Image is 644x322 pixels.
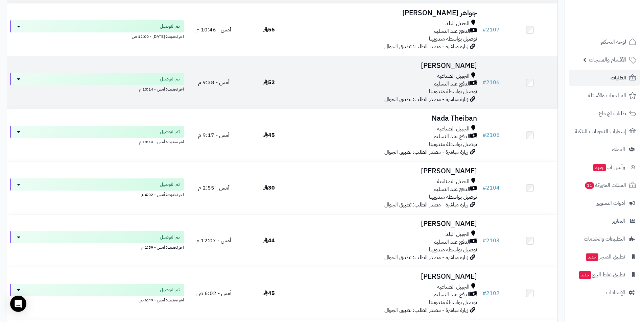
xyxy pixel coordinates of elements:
div: اخر تحديث: أمس - 6:49 ص [10,296,184,303]
span: زيارة مباشرة - مصدر الطلب: تطبيق الجوال [384,95,468,103]
span: # [482,131,486,139]
span: الجبيل الصناعية [437,283,470,291]
span: تطبيق المتجر [585,252,625,262]
span: أمس - 2:55 م [198,184,230,192]
span: لوحة التحكم [601,37,626,47]
span: تم التوصيل [160,181,180,188]
span: طلبات الإرجاع [599,109,626,118]
span: # [482,78,486,86]
a: أدوات التسويق [569,195,640,211]
a: إشعارات التحويلات البنكية [569,123,640,140]
span: تم التوصيل [160,76,180,82]
span: # [482,289,486,297]
span: تم التوصيل [160,234,180,241]
span: الجبيل البلد [446,20,470,27]
span: جديد [586,253,598,261]
span: توصيل بواسطة مندوبينا [429,298,477,306]
span: أمس - 9:38 م [198,78,230,86]
span: وآتس آب [593,163,625,172]
h3: جواهر [PERSON_NAME] [299,9,477,17]
span: الإعدادات [606,288,625,297]
div: اخر تحديث: أمس - 10:14 م [10,138,184,145]
span: الجبيل البلد [446,230,470,238]
a: التطبيقات والخدمات [569,231,640,247]
span: 45 [263,131,275,139]
div: اخر تحديث: [DATE] - 12:00 ص [10,32,184,40]
span: زيارة مباشرة - مصدر الطلب: تطبيق الجوال [384,201,468,209]
a: #2105 [482,131,500,139]
a: #2106 [482,78,500,86]
span: جديد [593,164,606,171]
div: Open Intercom Messenger [10,296,26,312]
h3: [PERSON_NAME] [299,220,477,228]
img: logo-2.png [598,18,638,32]
span: أمس - 12:07 م [196,237,231,245]
span: توصيل بواسطة مندوبينا [429,246,477,254]
span: أدوات التسويق [596,198,625,208]
a: السلات المتروكة11 [569,177,640,193]
span: زيارة مباشرة - مصدر الطلب: تطبيق الجوال [384,148,468,156]
a: #2104 [482,184,500,192]
a: طلبات الإرجاع [569,105,640,122]
span: التقارير [612,216,625,226]
span: جديد [579,271,591,279]
h3: [PERSON_NAME] [299,62,477,70]
span: التطبيقات والخدمات [584,234,625,244]
span: # [482,184,486,192]
span: السلات المتروكة [584,180,626,190]
h3: Nada Theiban [299,115,477,122]
div: اخر تحديث: أمس - 1:59 م [10,243,184,250]
span: إشعارات التحويلات البنكية [575,127,626,136]
span: زيارة مباشرة - مصدر الطلب: تطبيق الجوال [384,306,468,314]
span: زيارة مباشرة - مصدر الطلب: تطبيق الجوال [384,43,468,51]
span: تم التوصيل [160,23,180,30]
span: # [482,237,486,245]
a: #2107 [482,26,500,34]
span: أمس - 10:46 م [196,26,231,34]
span: تطبيق نقاط البيع [578,270,625,279]
span: 52 [263,78,275,86]
span: 30 [263,184,275,192]
span: # [482,26,486,34]
span: توصيل بواسطة مندوبينا [429,140,477,148]
span: الدفع عند التسليم [433,80,470,88]
span: توصيل بواسطة مندوبينا [429,193,477,201]
span: الدفع عند التسليم [433,185,470,193]
span: الدفع عند التسليم [433,291,470,299]
span: توصيل بواسطة مندوبينا [429,35,477,43]
span: الدفع عند التسليم [433,133,470,141]
span: العملاء [612,145,625,154]
div: اخر تحديث: أمس - 10:14 م [10,85,184,92]
span: أمس - 9:17 م [198,131,230,139]
a: الطلبات [569,70,640,86]
a: وآتس آبجديد [569,159,640,175]
span: تم التوصيل [160,128,180,135]
div: اخر تحديث: أمس - 4:02 م [10,191,184,198]
span: 44 [263,237,275,245]
a: التقارير [569,213,640,229]
a: الإعدادات [569,284,640,301]
span: 56 [263,26,275,34]
h3: [PERSON_NAME] [299,167,477,175]
span: زيارة مباشرة - مصدر الطلب: تطبيق الجوال [384,253,468,262]
span: الجبيل الصناعية [437,72,470,80]
a: المراجعات والأسئلة [569,88,640,104]
a: تطبيق نقاط البيعجديد [569,267,640,283]
span: الدفع عند التسليم [433,27,470,35]
span: المراجعات والأسئلة [588,91,626,100]
a: لوحة التحكم [569,34,640,50]
span: أمس - 6:02 ص [196,289,232,297]
span: الجبيل الصناعية [437,125,470,133]
span: 11 [585,182,594,189]
span: توصيل بواسطة مندوبينا [429,88,477,96]
a: #2103 [482,237,500,245]
span: الجبيل الصناعية [437,178,470,185]
a: العملاء [569,141,640,157]
span: تم التوصيل [160,287,180,293]
span: الطلبات [611,73,626,82]
span: 45 [263,289,275,297]
h3: [PERSON_NAME] [299,273,477,280]
a: تطبيق المتجرجديد [569,249,640,265]
span: الدفع عند التسليم [433,238,470,246]
a: #2102 [482,289,500,297]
